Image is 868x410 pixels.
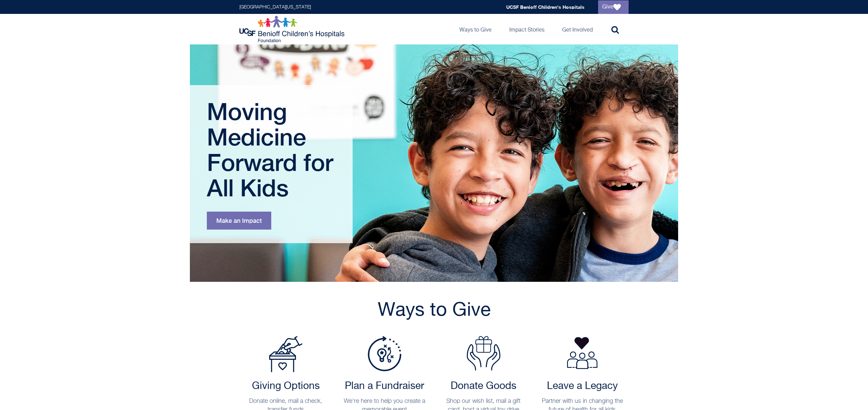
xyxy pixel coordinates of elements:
h2: Ways to Give [239,299,629,323]
h2: Giving Options [243,380,329,392]
a: Make an Impact [207,212,271,230]
img: Plan a Fundraiser [368,336,401,371]
img: Donate Goods [467,336,500,371]
a: Impact Stories [504,14,550,44]
h2: Donate Goods [440,380,527,392]
a: Give [598,0,629,14]
h2: Leave a Legacy [539,380,626,392]
a: [GEOGRAPHIC_DATA][US_STATE] [239,5,311,9]
h2: Plan a Fundraiser [342,380,428,392]
a: Get Involved [557,14,598,44]
a: Ways to Give [454,14,497,44]
h1: Moving Medicine Forward for All Kids [207,99,337,200]
img: Payment Options [269,336,303,372]
a: UCSF Benioff Children's Hospitals [506,4,585,10]
img: Logo for UCSF Benioff Children's Hospitals Foundation [239,16,346,43]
